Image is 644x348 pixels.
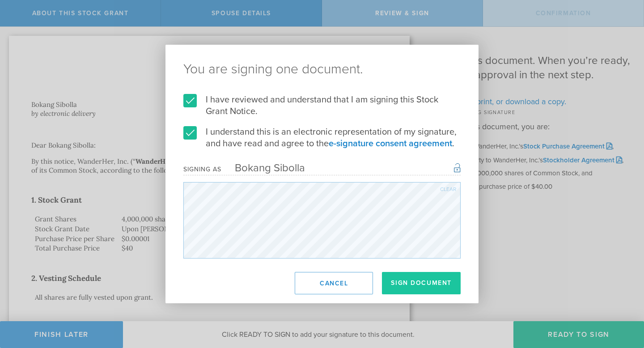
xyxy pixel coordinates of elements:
[221,161,305,174] div: Bokang Sibolla
[599,278,644,321] iframe: Chat Widget
[329,138,452,149] a: e-signature consent agreement
[183,63,461,76] ng-pluralize: You are signing one document.
[183,94,461,117] label: I have reviewed and understand that I am signing this Stock Grant Notice.
[183,126,461,149] label: I understand this is an electronic representation of my signature, and have read and agree to the .
[183,166,221,173] div: Signing as
[295,272,373,294] button: Cancel
[382,272,461,294] button: Sign Document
